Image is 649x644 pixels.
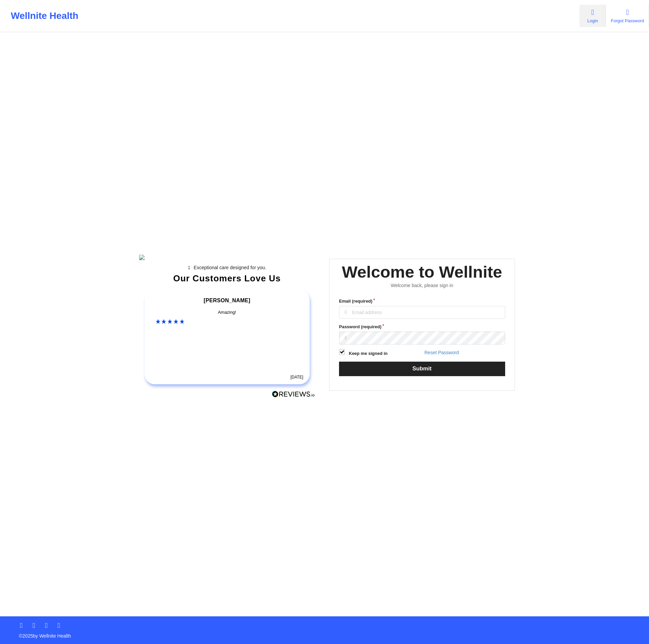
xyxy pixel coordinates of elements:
p: © 2025 by Wellnite Health [14,628,635,639]
input: Email address [339,306,505,319]
img: Reviews.io Logo [272,391,315,398]
a: Reset Password [424,350,459,355]
label: Email (required) [339,298,505,305]
div: Amazing! [156,309,299,316]
div: Welcome to Wellnite [342,261,502,283]
label: Password (required) [339,324,505,330]
a: Reviews.io Logo [272,391,315,399]
div: Our Customers Love Us [139,275,315,282]
span: [PERSON_NAME] [204,298,250,303]
div: Welcome back, please sign in [334,283,510,288]
time: [DATE] [290,375,303,380]
button: Submit [339,362,505,376]
a: Forgot Password [606,5,649,27]
label: Keep me signed in [349,350,388,357]
li: Exceptional care designed for you. [145,265,315,270]
img: wellnite-auth-hero_200.c722682e.png [139,255,315,260]
a: Login [579,5,606,27]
